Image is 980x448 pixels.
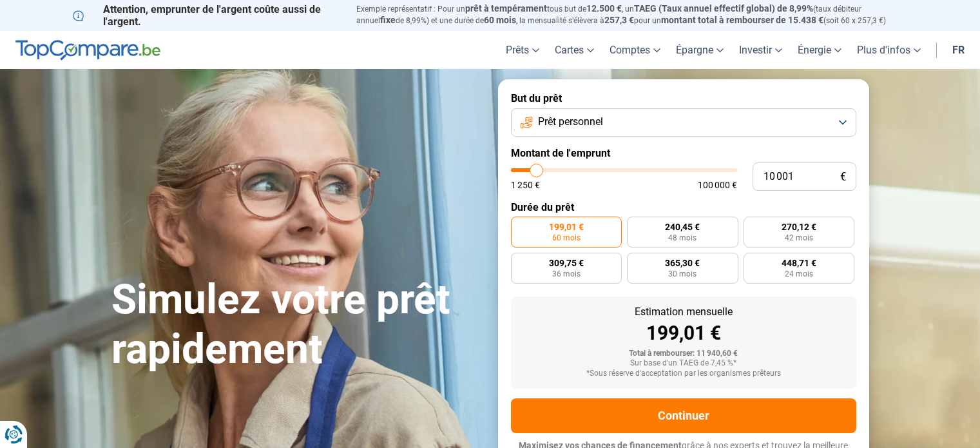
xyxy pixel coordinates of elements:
[552,234,581,242] span: 60 mois
[511,92,856,104] label: But du prêt
[15,40,160,61] img: TopCompare
[511,108,856,137] button: Prêt personnel
[665,222,700,231] span: 240,45 €
[465,3,547,14] span: prêt à tempérament
[73,3,341,28] p: Attention, emprunter de l'argent coûte aussi de l'argent.
[602,31,668,69] a: Comptes
[731,31,790,69] a: Investir
[849,31,928,69] a: Plus d'infos
[484,15,516,25] span: 60 mois
[661,15,823,25] span: montant total à rembourser de 15.438 €
[586,3,622,14] span: 12.500 €
[511,147,856,159] label: Montant de l'emprunt
[547,31,602,69] a: Cartes
[549,222,584,231] span: 199,01 €
[511,398,856,433] button: Continuer
[521,369,846,378] div: *Sous réserve d'acceptation par les organismes prêteurs
[521,324,846,343] div: 199,01 €
[782,222,816,231] span: 270,12 €
[521,307,846,317] div: Estimation mensuelle
[785,270,813,278] span: 24 mois
[945,31,972,69] a: fr
[511,201,856,213] label: Durée du prêt
[604,15,634,25] span: 257,3 €
[552,270,581,278] span: 36 mois
[634,3,813,14] span: TAEG (Taux annuel effectif global) de 8,99%
[521,359,846,368] div: Sur base d'un TAEG de 7,45 %*
[380,15,396,25] span: fixe
[511,180,540,190] span: 1 250 €
[785,234,813,242] span: 42 mois
[498,31,547,69] a: Prêts
[668,234,697,242] span: 48 mois
[782,258,816,268] span: 448,71 €
[665,258,700,268] span: 365,30 €
[668,31,731,69] a: Épargne
[790,31,849,69] a: Énergie
[668,270,697,278] span: 30 mois
[356,3,908,26] p: Exemple représentatif : Pour un tous but de , un (taux débiteur annuel de 8,99%) et une durée de ...
[549,258,584,268] span: 309,75 €
[538,115,603,129] span: Prêt personnel
[521,349,846,358] div: Total à rembourser: 11 940,60 €
[698,180,737,190] span: 100 000 €
[111,275,483,375] h1: Simulez votre prêt rapidement
[840,171,846,182] span: €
